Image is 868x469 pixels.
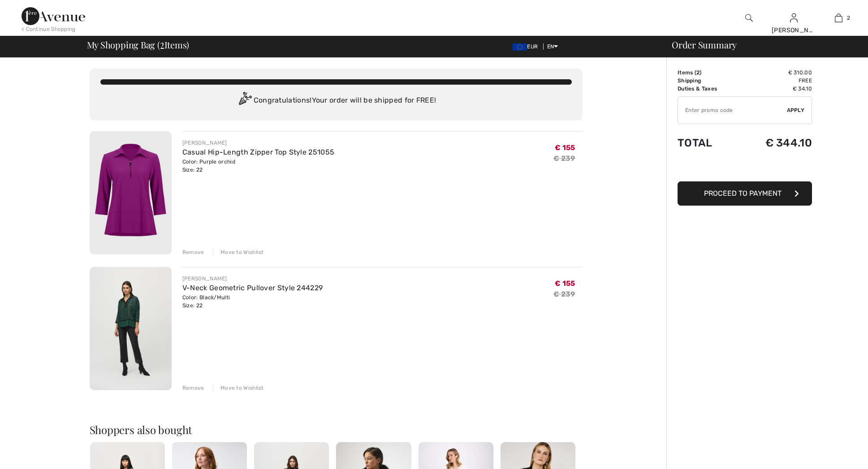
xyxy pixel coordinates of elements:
[182,384,204,392] div: Remove
[835,13,842,23] img: My Bag
[678,158,812,178] iframe: PayPal
[696,69,700,76] span: 2
[547,43,558,50] span: EN
[182,158,334,174] div: Color: Purple orchid Size: 22
[661,40,863,49] div: Order Summary
[790,13,798,22] a: Sign In
[513,43,527,51] img: Euro
[678,69,739,77] td: Items ( )
[704,189,782,198] span: Proceed to Payment
[678,77,739,85] td: Shipping
[100,92,572,110] div: Congratulations! Your order will be shipped for FREE!
[182,148,334,156] a: Casual Hip-Length Zipper Top Style 251055
[182,139,334,147] div: [PERSON_NAME]
[553,154,575,163] s: € 239
[678,85,739,93] td: Duties & Taxes
[678,181,812,206] button: Proceed to Payment
[555,279,575,288] span: € 155
[745,13,753,23] img: search the website
[816,13,860,23] a: 2
[90,424,583,435] h2: Shoppers also bought
[90,131,172,254] img: Casual Hip-Length Zipper Top Style 251055
[772,26,816,35] div: [PERSON_NAME]
[160,38,164,50] span: 2
[787,106,805,114] span: Apply
[739,128,812,158] td: € 344.10
[182,293,323,310] div: Color: Black/Multi Size: 22
[678,128,739,158] td: Total
[678,97,787,124] input: Promo code
[22,25,76,33] div: < Continue Shopping
[90,267,172,390] img: V-Neck Geometric Pullover Style 244229
[513,43,541,50] span: EUR
[236,92,254,110] img: Congratulation2.svg
[182,284,323,292] a: V-Neck Geometric Pullover Style 244229
[847,14,850,22] span: 2
[22,7,85,25] img: 1ère Avenue
[553,290,575,298] s: € 239
[555,143,575,152] span: € 155
[213,384,264,392] div: Move to Wishlist
[790,13,798,23] img: My Info
[182,248,204,256] div: Remove
[739,69,812,77] td: € 310.00
[739,77,812,85] td: Free
[213,248,264,256] div: Move to Wishlist
[182,275,323,283] div: [PERSON_NAME]
[739,85,812,93] td: € 34.10
[87,40,190,49] span: My Shopping Bag ( Items)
